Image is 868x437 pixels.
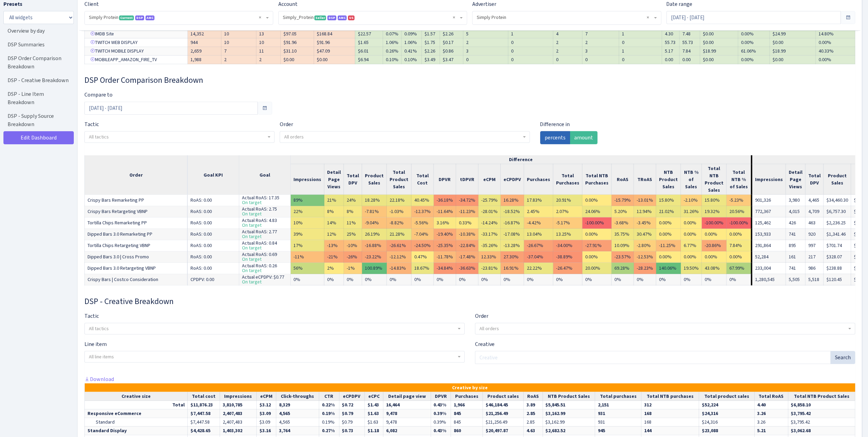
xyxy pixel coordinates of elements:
span: All orders [284,134,304,140]
td: -16.88% [362,240,387,251]
td: -35.26% [478,240,501,251]
td: -11% [291,251,324,263]
td: -3.45% [634,217,656,229]
td: 153,933 [752,229,786,240]
td: -5.56% [412,217,434,229]
td: -25.35% [434,240,456,251]
td: -17.08% [501,229,524,240]
a: DSP - Creative Breakdown [3,74,72,87]
td: $0.86 [440,47,463,56]
span: Simply Protein [473,11,661,24]
td: Actual RoAS: 4.83 [239,217,291,229]
td: Dipped Bars 3.0 | Cross Promo [85,251,188,263]
td: -1.03% [387,206,412,217]
td: 35.75% [612,229,634,240]
span: DSP [327,15,336,20]
td: 12.94% [634,206,656,217]
td: 55.73 [662,38,679,47]
td: -11.25% [656,240,681,251]
td: -18.52% [501,206,524,217]
td: $22.57 [355,30,383,38]
td: 40.33% [816,47,855,56]
td: 4,465 [806,195,824,206]
td: -2.10% [681,195,702,206]
td: 15.80% [656,195,681,206]
td: TWITCH WEB DISPLAY [85,38,188,47]
td: 21.28% [387,229,412,240]
th: Total DPV [806,164,824,195]
th: Total Cost [412,164,434,195]
td: 0 [553,56,582,64]
td: 31.26% [681,206,702,217]
td: RoAS: 0.00 [188,251,239,263]
th: Goal [239,155,291,195]
td: -5.23% [727,195,752,206]
td: -4.42% [524,217,553,229]
td: $6.94 [355,56,383,64]
td: 2.45% [524,206,553,217]
td: 0.41% [401,47,421,56]
td: MOBILEAPP_AMAZON_FIRE_TV [85,56,188,64]
td: 0.00 [679,56,700,64]
td: 89% [291,195,324,206]
td: $0.00 [700,38,738,47]
td: 0.00% [816,38,855,47]
td: 895 [786,240,806,251]
td: $91.96 [280,38,314,47]
td: 3 [582,47,619,56]
td: 3.16% [434,217,456,229]
td: RoAS: 0.00 [188,206,239,217]
td: 741 [786,229,806,240]
td: 14% [324,217,344,229]
span: On target [242,233,262,240]
td: 291,864 [752,240,786,251]
td: 55.73 [679,38,700,47]
span: Remove all items [259,14,261,21]
td: -100.00% [702,217,727,229]
h3: Widget #36 [84,75,855,85]
td: 1.06% [401,38,421,47]
td: 13.04% [524,229,553,240]
td: $47.09 [314,47,355,56]
td: -10% [344,240,362,251]
td: 11 [256,47,280,56]
td: 0.00% [681,217,702,229]
td: 25% [344,229,362,240]
td: -7.04% [412,229,434,240]
td: 3 [463,47,508,56]
td: 1 [619,30,662,38]
td: -100.00% [727,217,752,229]
td: 4,015 [786,206,806,217]
td: 1,988 [188,56,221,64]
td: $2.26 [421,47,440,56]
td: 2 [582,38,619,47]
td: 0 [508,56,553,64]
td: 17% [291,240,324,251]
td: 426 [786,217,806,229]
td: 10 [221,38,256,47]
td: 3,980 [786,195,806,206]
td: Crispy Bars Remarketing PP [85,195,188,206]
td: 1 [619,47,662,56]
td: 17.83% [524,195,553,206]
td: Actual RoAS: 2.75 [239,206,291,217]
a: Overview by day [3,24,72,38]
th: Total Product Sales [387,164,412,195]
th: Order [85,155,188,195]
td: IMDB Site [85,30,188,38]
td: 2 [553,38,582,47]
td: 30.47% [634,229,656,240]
td: 4 [553,30,582,38]
td: -13.01% [634,195,656,206]
td: 0.00% [816,56,855,64]
td: 944 [188,38,221,47]
td: 7.84 [679,47,700,56]
td: -21% [324,251,344,263]
td: 0 [508,47,553,56]
span: On target [242,199,262,206]
td: 0.26% [383,47,401,56]
td: -16.87% [501,217,524,229]
td: -5.17% [553,217,582,229]
td: $24.99 [770,30,816,38]
a: DSP Summaries [3,38,72,52]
